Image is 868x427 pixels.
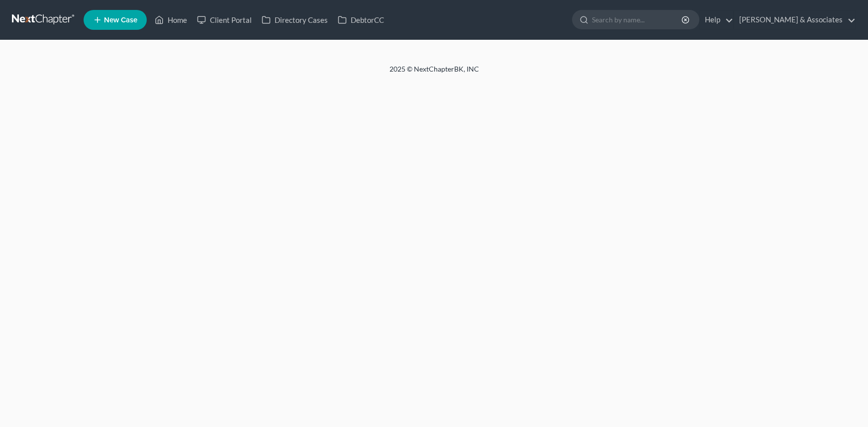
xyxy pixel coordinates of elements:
[333,11,389,29] a: DebtorCC
[150,11,192,29] a: Home
[257,11,333,29] a: Directory Cases
[104,16,137,24] span: New Case
[734,11,856,29] a: [PERSON_NAME] & Associates
[192,11,257,29] a: Client Portal
[592,10,683,29] input: Search by name...
[151,64,718,82] div: 2025 © NextChapterBK, INC
[700,11,733,29] a: Help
